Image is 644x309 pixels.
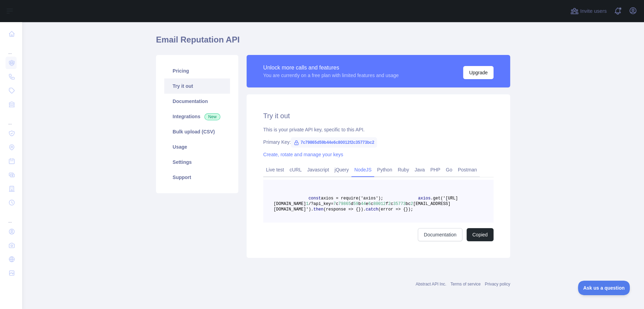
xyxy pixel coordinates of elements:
div: Unlock more calls and features [263,64,399,72]
div: You are currently on a free plan with limited features and usage [263,72,399,79]
a: Documentation [164,94,230,109]
button: Copied [467,228,494,241]
div: This is your private API key, specific to this API. [263,126,494,133]
div: Primary Key: [263,139,494,146]
span: axios = require('axios'); [321,196,383,201]
span: 59 [353,202,358,206]
span: 6 [368,202,371,206]
a: Python [374,164,395,175]
a: Javascript [304,164,332,175]
span: /?api_key= [309,202,333,206]
span: const [309,196,321,201]
span: (response => { [323,207,358,212]
a: Documentation [418,228,462,241]
span: Invite users [580,7,607,15]
a: cURL [287,164,304,175]
span: 2 [388,202,390,206]
span: }) [358,207,363,212]
a: Support [164,170,230,185]
span: c [391,202,393,206]
a: Pricing [164,63,230,78]
span: New [204,113,220,120]
span: b [358,202,361,206]
span: 80012 [373,202,386,206]
a: PHP [427,164,443,175]
div: ... [6,41,17,55]
span: c [336,202,338,206]
a: NodeJS [351,164,374,175]
span: 7c79865d59b44e6c80012f2c35773bc2 [291,137,377,148]
h2: Try it out [263,111,494,121]
a: jQuery [332,164,351,175]
span: . [363,207,366,212]
span: }); [406,207,413,212]
a: Ruby [395,164,412,175]
a: Settings [164,154,230,170]
span: axios [418,196,431,201]
span: d [351,202,353,206]
span: f [386,202,388,206]
iframe: Toggle Customer Support [578,281,630,295]
span: . [311,207,313,212]
a: Terms of service [450,282,480,287]
div: ... [6,210,17,224]
span: 2 [411,202,413,206]
span: 1 [306,202,309,206]
span: (error => { [378,207,406,212]
a: Java [412,164,428,175]
a: Postman [455,164,480,175]
a: Try it out [164,78,230,94]
a: Go [443,164,455,175]
h1: Email Reputation API [156,34,510,51]
span: bc [406,202,411,206]
span: 44 [361,202,366,206]
a: Live test [263,164,287,175]
a: Integrations New [164,109,230,124]
span: catch [366,207,378,212]
a: Abstract API Inc. [416,282,447,287]
span: 7 [333,202,336,206]
span: c [371,202,373,206]
span: then [313,207,323,212]
span: 35773 [393,202,406,206]
a: Privacy policy [485,282,510,287]
div: ... [6,112,17,126]
button: Upgrade [463,66,494,79]
span: e [366,202,368,206]
a: Create, rotate and manage your keys [263,152,343,157]
button: Invite users [569,6,608,17]
span: 79865 [338,202,351,206]
a: Bulk upload (CSV) [164,124,230,139]
a: Usage [164,139,230,154]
